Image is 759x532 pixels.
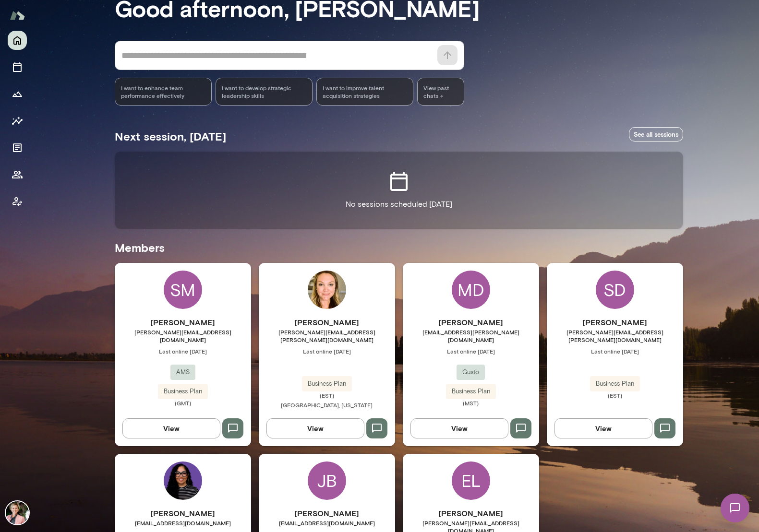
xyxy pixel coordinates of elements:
[323,84,407,99] span: I want to improve talent acquisition strategies
[417,78,464,106] span: View past chats ->
[216,78,313,106] div: I want to develop strategic leadership skills
[259,508,395,519] h6: [PERSON_NAME]
[8,84,27,104] button: Growth Plan
[403,508,539,519] h6: [PERSON_NAME]
[410,418,508,438] button: View
[403,317,539,328] h6: [PERSON_NAME]
[115,508,251,519] h6: [PERSON_NAME]
[446,387,496,396] span: Business Plan
[115,328,251,343] span: [PERSON_NAME][EMAIL_ADDRESS][DOMAIN_NAME]
[596,271,634,309] div: SD
[346,199,452,210] p: No sessions scheduled [DATE]
[590,379,640,389] span: Business Plan
[403,347,539,355] span: Last online [DATE]
[6,501,29,524] img: Kelly K. Oliver
[547,317,683,328] h6: [PERSON_NAME]
[115,399,251,407] span: (GMT)
[547,328,683,343] span: [PERSON_NAME][EMAIL_ADDRESS][PERSON_NAME][DOMAIN_NAME]
[547,391,683,399] span: (EST)
[115,317,251,328] h6: [PERSON_NAME]
[302,379,352,389] span: Business Plan
[403,399,539,407] span: (MST)
[452,271,490,309] div: MD
[452,461,490,500] div: EL
[308,461,346,500] div: JB
[8,111,27,130] button: Insights
[259,317,395,328] h6: [PERSON_NAME]
[554,418,652,438] button: View
[122,418,220,438] button: View
[259,347,395,355] span: Last online [DATE]
[8,192,27,211] button: Client app
[8,138,27,157] button: Documents
[121,84,205,99] span: I want to enhance team performance effectively
[115,240,683,255] h5: Members
[115,129,226,144] h5: Next session, [DATE]
[259,328,395,343] span: [PERSON_NAME][EMAIL_ADDRESS][PERSON_NAME][DOMAIN_NAME]
[266,418,364,438] button: View
[170,367,195,377] span: AMS
[164,461,202,500] img: Cassidy Edwards
[308,271,346,309] img: Amanda Olson
[8,165,27,184] button: Members
[403,328,539,343] span: [EMAIL_ADDRESS][PERSON_NAME][DOMAIN_NAME]
[547,347,683,355] span: Last online [DATE]
[222,84,306,99] span: I want to develop strategic leadership skills
[629,127,683,142] a: See all sessions
[457,367,485,377] span: Gusto
[8,31,27,50] button: Home
[115,519,251,527] span: [EMAIL_ADDRESS][DOMAIN_NAME]
[115,78,212,106] div: I want to enhance team performance effectively
[158,387,208,396] span: Business Plan
[281,402,373,408] span: [GEOGRAPHIC_DATA], [US_STATE]
[115,347,251,355] span: Last online [DATE]
[10,6,25,24] img: Mento
[316,78,413,106] div: I want to improve talent acquisition strategies
[8,58,27,77] button: Sessions
[259,519,395,527] span: [EMAIL_ADDRESS][DOMAIN_NAME]
[259,391,395,399] span: (EST)
[164,271,202,309] div: SM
